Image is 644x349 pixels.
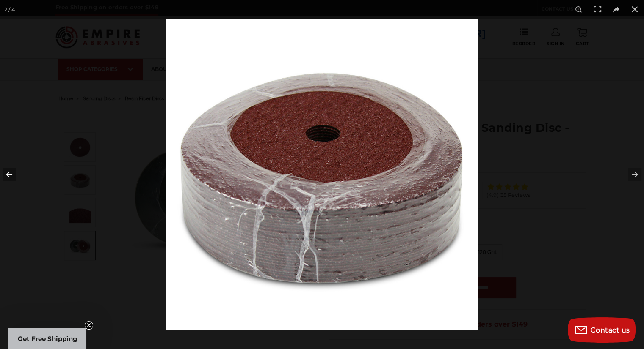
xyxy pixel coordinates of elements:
[166,19,478,330] img: 7_inch_Aluminum_Oxide_Resin_Fiber_Disc_Pack__33293.1594759732.jpg
[614,153,644,196] button: Next (arrow right)
[85,321,93,330] button: Close teaser
[8,328,86,349] div: Get Free ShippingClose teaser
[18,335,77,343] span: Get Free Shipping
[568,317,636,343] button: Contact us
[591,326,630,334] span: Contact us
